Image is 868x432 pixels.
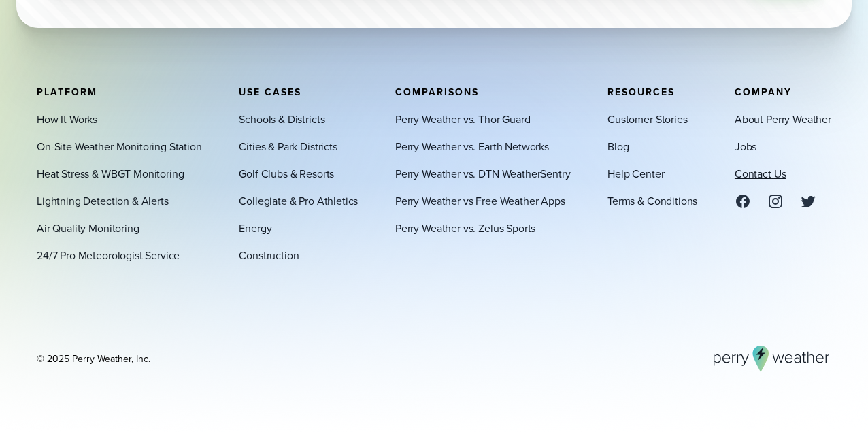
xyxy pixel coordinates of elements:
[735,84,792,99] span: Company
[607,193,697,209] a: Terms & Conditions
[395,84,479,99] span: Comparisons
[239,193,358,209] a: Collegiate & Pro Athletics
[607,165,664,182] a: Help Center
[239,165,334,182] a: Golf Clubs & Resorts
[607,138,629,154] a: Blog
[37,193,169,209] a: Lightning Detection & Alerts
[395,138,549,154] a: Perry Weather vs. Earth Networks
[239,138,337,154] a: Cities & Park Districts
[607,111,688,127] a: Customer Stories
[37,111,97,127] a: How It Works
[239,84,301,99] span: Use Cases
[37,84,97,99] span: Platform
[239,247,299,263] a: Construction
[239,111,324,127] a: Schools & Districts
[735,138,756,154] a: Jobs
[735,111,831,127] a: About Perry Weather
[395,111,531,127] a: Perry Weather vs. Thor Guard
[395,220,535,236] a: Perry Weather vs. Zelus Sports
[395,165,571,182] a: Perry Weather vs. DTN WeatherSentry
[37,352,150,365] div: © 2025 Perry Weather, Inc.
[37,247,180,263] a: 24/7 Pro Meteorologist Service
[37,138,202,154] a: On-Site Weather Monitoring Station
[239,220,271,236] a: Energy
[395,193,565,209] a: Perry Weather vs Free Weather Apps
[37,220,139,236] a: Air Quality Monitoring
[735,165,786,182] a: Contact Us
[37,165,184,182] a: Heat Stress & WBGT Monitoring
[607,84,675,99] span: Resources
